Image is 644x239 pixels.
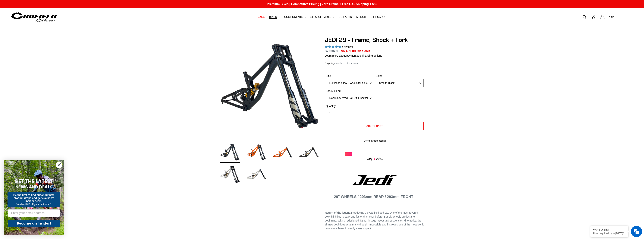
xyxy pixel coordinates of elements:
[325,49,340,53] s: $7,336.00
[326,139,424,143] a: More payment options
[256,14,266,20] a: SALE
[299,142,319,163] img: Load image into Gallery viewer, JEDI 29 - Frame, Shock + Fork
[246,142,267,163] img: Load image into Gallery viewer, JEDI 29 - Frame, Shock + Fork
[325,211,351,214] b: Return of the legend.
[325,61,425,65] div: calculated at checkout.
[334,195,413,199] span: 29" WHEELS / 203mm REAR / 203mm FRONT
[325,36,425,43] h1: JEDI 29 - Frame, Shock + Fork
[326,74,374,78] label: Size
[8,209,60,217] input: Enter your email address
[326,122,424,130] button: Add to cart
[220,142,240,163] img: Load image into Gallery viewer, JEDI 29 - Frame, Shock + Fork
[258,15,265,19] span: SALE
[14,178,53,185] span: GET THE LATEST
[309,14,336,20] button: SERVICE PARTS
[366,124,383,127] span: Add to cart
[593,232,625,235] p: How may I help you today?
[356,15,366,19] span: MERCH
[246,164,267,184] img: Load image into Gallery viewer, JEDI 29 - Frame, Shock + Fork
[326,89,374,93] label: Shock + Fork
[8,220,60,227] button: Become an Insider!
[342,45,353,48] span: 6 reviews
[310,15,331,19] span: SERVICE PARTS
[269,15,277,19] span: BIKES
[284,15,303,19] span: COMPONENTS
[325,211,424,230] span: Introducing the Canfield Jedi 29. One of the most revered downhill bikes is back and faster than ...
[372,157,376,161] span: 3
[370,15,386,19] span: GIFT CARDS
[282,14,308,20] button: COMPONENTS
[325,62,335,65] a: Shipping
[369,14,388,20] a: GIFT CARDS
[325,45,342,48] span: 5.00 stars
[593,228,625,231] div: We're Online!
[338,15,352,19] span: GG PARTS
[376,74,424,78] label: Color
[354,14,368,20] a: MERCH
[325,54,382,57] a: Learn more about payment and financing options
[56,162,62,168] button: Close dialog
[345,156,405,162] div: Only left...
[326,104,374,108] label: Quantity
[585,13,594,21] input: Search
[16,203,51,206] span: *And get $10 off your first order*
[15,184,52,190] span: NEWS AND DEALS
[13,193,55,203] span: Be the first to find out about new product drops and get exclusive insider deals.
[337,14,354,20] a: GG PARTS
[341,49,356,53] span: $6,489.00
[267,14,281,20] button: BIKES
[272,142,293,163] img: Load image into Gallery viewer, JEDI 29 - Frame, Shock + Fork
[357,49,370,54] span: On Sale!
[10,11,57,23] img: Canfield Bikes
[220,164,240,184] img: Load image into Gallery viewer, JEDI 29 - Frame, Shock + Fork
